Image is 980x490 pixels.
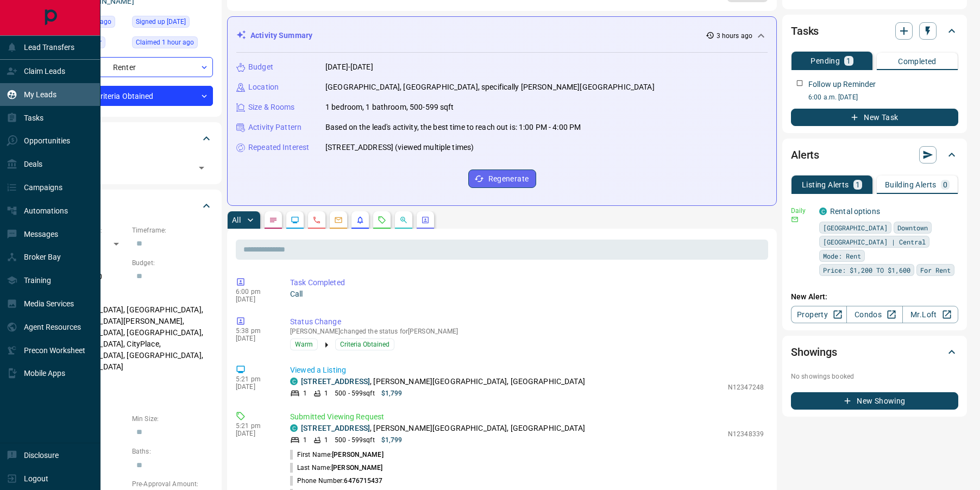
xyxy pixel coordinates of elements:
p: 500 - 599 sqft [335,435,374,445]
p: 1 [303,435,307,445]
svg: Emails [334,216,343,224]
p: 1 bedroom, 1 bathroom, 500-599 sqft [325,102,454,113]
p: Areas Searched: [46,291,213,301]
p: Call [290,288,764,300]
div: Activity Summary3 hours ago [236,26,768,46]
div: Tags [46,125,213,152]
p: 1 [856,181,860,189]
a: Condos [846,306,902,323]
a: [STREET_ADDRESS] [301,424,370,432]
p: Activity Summary [250,30,312,41]
span: Downtown [897,222,928,233]
p: N12348339 [728,429,764,439]
h2: Showings [791,343,837,361]
p: New Alert: [791,291,958,303]
button: Open [194,160,209,175]
p: Location [248,81,279,93]
p: First Name: [290,450,384,460]
a: Mr.Loft [902,306,958,323]
svg: Opportunities [399,216,408,224]
p: [DATE] [236,430,274,437]
p: Phone Number: [290,476,383,486]
p: Submitted Viewing Request [290,411,764,423]
p: 5:38 pm [236,327,274,335]
span: 6476715437 [344,477,382,485]
p: Based on the lead's activity, the best time to reach out is: 1:00 PM - 4:00 PM [325,122,581,133]
p: [GEOGRAPHIC_DATA], [GEOGRAPHIC_DATA], [GEOGRAPHIC_DATA][PERSON_NAME], [GEOGRAPHIC_DATA], [GEOGRAP... [46,301,213,376]
p: , [PERSON_NAME][GEOGRAPHIC_DATA], [GEOGRAPHIC_DATA] [301,423,585,434]
p: Building Alerts [885,181,937,189]
span: [PERSON_NAME] [331,464,382,472]
span: Price: $1,200 TO $1,600 [823,265,910,275]
p: Baths: [132,447,213,456]
span: Mode: Rent [823,250,861,261]
p: Completed [898,58,937,65]
span: [PERSON_NAME] [332,451,383,458]
svg: Notes [269,216,278,224]
a: Rental options [830,207,880,216]
p: Budget: [132,258,213,268]
span: [GEOGRAPHIC_DATA] | Central [823,236,926,247]
p: 1 [303,388,307,398]
p: , [PERSON_NAME][GEOGRAPHIC_DATA], [GEOGRAPHIC_DATA] [301,376,585,387]
div: condos.ca [290,424,298,432]
p: Activity Pattern [248,122,301,133]
p: $1,799 [381,388,403,398]
p: 5:21 pm [236,422,274,430]
p: 6:00 a.m. [DATE] [808,92,958,102]
p: Last Name: [290,463,383,473]
svg: Agent Actions [421,216,430,224]
span: Signed up [DATE] [136,16,186,27]
p: All [232,216,241,224]
svg: Email [791,216,799,223]
p: Daily [791,206,813,216]
div: Showings [791,339,958,365]
div: Thu Jul 24 2025 [132,16,213,31]
h2: Alerts [791,146,819,164]
p: [DATE] [236,335,274,342]
p: 5:21 pm [236,375,274,383]
p: Task Completed [290,277,764,288]
div: Mon Aug 18 2025 [132,36,213,52]
p: Timeframe: [132,225,213,235]
div: Criteria [46,193,213,219]
p: 1 [324,388,328,398]
div: Tasks [791,18,958,44]
p: Pre-Approval Amount: [132,479,213,489]
p: Motivation: [46,381,213,391]
p: [DATE] [236,383,274,391]
button: Regenerate [468,169,536,188]
a: Property [791,306,847,323]
p: 3 hours ago [717,31,752,41]
p: [PERSON_NAME] changed the status for [PERSON_NAME] [290,328,764,335]
p: Status Change [290,316,764,328]
p: [STREET_ADDRESS] (viewed multiple times) [325,142,474,153]
p: Min Size: [132,414,213,424]
p: Viewed a Listing [290,365,764,376]
span: For Rent [920,265,951,275]
div: condos.ca [819,208,827,215]
div: Renter [46,57,213,77]
span: Claimed 1 hour ago [136,37,194,48]
span: [GEOGRAPHIC_DATA] [823,222,888,233]
p: 0 [943,181,947,189]
p: Follow up Reminder [808,79,876,90]
p: 1 [846,57,851,65]
button: New Task [791,109,958,126]
p: $1,799 [381,435,403,445]
p: 500 - 599 sqft [335,388,374,398]
p: N12347248 [728,382,764,392]
div: Criteria Obtained [46,86,213,106]
p: [GEOGRAPHIC_DATA], [GEOGRAPHIC_DATA], specifically [PERSON_NAME][GEOGRAPHIC_DATA] [325,81,655,93]
svg: Calls [312,216,321,224]
p: Listing Alerts [802,181,849,189]
svg: Lead Browsing Activity [291,216,299,224]
div: condos.ca [290,378,298,385]
span: Criteria Obtained [340,339,390,350]
div: Alerts [791,142,958,168]
button: New Showing [791,392,958,410]
p: [DATE]-[DATE] [325,61,373,73]
p: Budget [248,61,273,73]
p: 1 [324,435,328,445]
a: [STREET_ADDRESS] [301,377,370,386]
